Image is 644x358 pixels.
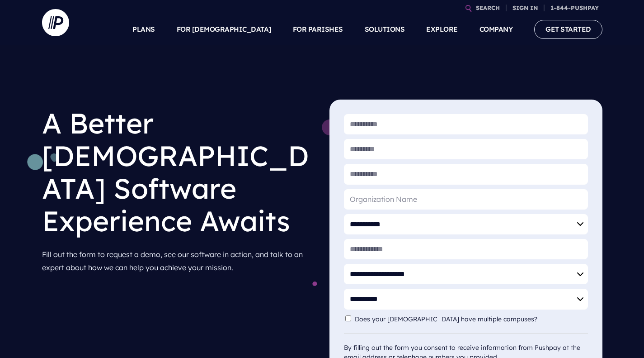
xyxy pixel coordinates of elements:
[42,100,315,244] h1: A Better [DEMOGRAPHIC_DATA] Software Experience Awaits
[426,14,458,45] a: EXPLORE
[344,189,588,210] input: Organization Name
[42,244,315,278] p: Fill out the form to request a demo, see our software in action, and talk to an expert about how ...
[479,14,513,45] a: COMPANY
[355,315,542,323] label: Does your [DEMOGRAPHIC_DATA] have multiple campuses?
[293,14,343,45] a: FOR PARISHES
[177,14,271,45] a: FOR [DEMOGRAPHIC_DATA]
[365,14,405,45] a: SOLUTIONS
[534,20,602,38] a: GET STARTED
[132,14,155,45] a: PLANS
